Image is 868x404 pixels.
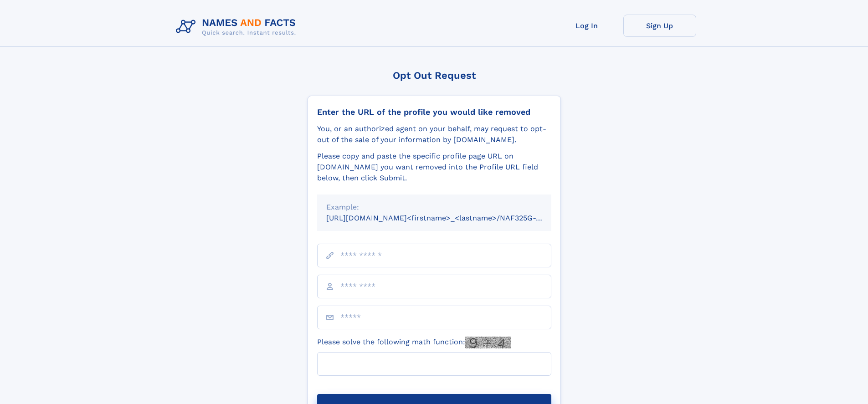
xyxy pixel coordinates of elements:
[326,202,542,213] div: Example:
[317,151,551,184] div: Please copy and paste the specific profile page URL on [DOMAIN_NAME] you want removed into the Pr...
[317,107,551,117] div: Enter the URL of the profile you would like removed
[326,214,569,222] small: [URL][DOMAIN_NAME]<firstname>_<lastname>/NAF325G-xxxxxxxx
[550,15,623,37] a: Log In
[172,15,303,39] img: Logo Names and Facts
[317,337,511,348] label: Please solve the following math function:
[317,123,551,145] div: You, or an authorized agent on your behalf, may request to opt-out of the sale of your informatio...
[308,70,561,81] div: Opt Out Request
[623,15,696,37] a: Sign Up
